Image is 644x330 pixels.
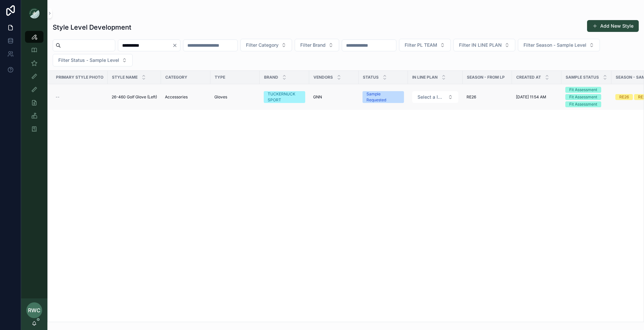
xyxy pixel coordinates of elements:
[467,94,476,100] span: RE26
[569,94,597,100] div: Fit Assessment
[566,75,599,80] span: Sample Status
[366,91,400,103] div: Sample Requested
[165,94,188,100] span: Accessories
[264,75,278,80] span: Brand
[268,91,301,103] div: TUCKERNUCK SPORT
[56,75,103,80] span: Primary Style Photo
[405,42,437,48] span: Filter PL TEAM
[459,42,502,48] span: Filter IN LINE PLAN
[58,57,119,63] span: Filter Status - Sample Level
[399,39,451,51] button: Select Button
[28,306,40,314] span: RWC
[412,91,458,103] button: Select Button
[313,75,333,80] span: Vendors
[467,75,505,80] span: Season - From LP
[112,94,157,100] a: 26-460 Golf Glove (Left)
[518,39,600,51] button: Select Button
[215,75,225,80] span: Type
[313,94,355,100] a: GNN
[56,94,60,100] span: --
[29,8,40,18] img: App logo
[412,91,459,103] a: Select Button
[516,75,541,80] span: Created at
[467,94,508,100] a: RE26
[516,94,557,100] a: [DATE] 11:54 AM
[112,75,138,80] span: Style Name
[412,75,438,80] span: IN LINE PLAN
[587,20,639,32] button: Add New Style
[214,94,256,100] a: Gloves
[295,39,339,51] button: Select Button
[313,94,322,100] span: GNN
[300,42,326,48] span: Filter Brand
[56,94,104,100] a: --
[172,43,180,48] button: Clear
[53,54,133,66] button: Select Button
[165,94,206,100] a: Accessories
[53,23,131,32] h1: Style Level Development
[240,39,292,51] button: Select Button
[453,39,515,51] button: Select Button
[246,42,279,48] span: Filter Category
[363,75,379,80] span: Status
[165,75,187,80] span: Category
[362,91,404,103] a: Sample Requested
[516,94,546,100] span: [DATE] 11:54 AM
[21,26,47,143] div: scrollable content
[523,42,586,48] span: Filter Season - Sample Level
[264,91,305,103] a: TUCKERNUCK SPORT
[569,101,597,107] div: Fit Assessment
[619,94,629,100] div: RE26
[417,94,445,100] span: Select a IN LINE PLAN
[565,87,607,107] a: Fit AssessmentFit AssessmentFit Assessment
[569,87,597,93] div: Fit Assessment
[214,94,227,100] span: Gloves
